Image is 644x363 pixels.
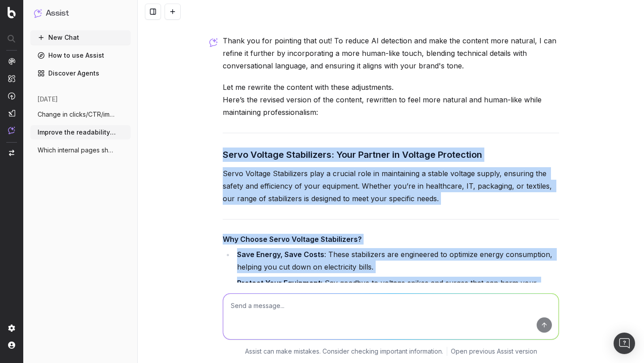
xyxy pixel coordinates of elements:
img: Botify assist logo [209,38,218,47]
img: Activation [8,92,15,100]
div: Open Intercom Messenger [614,333,635,354]
h1: Assist [46,7,69,20]
p: Let me rewrite the content with these adjustments. Here’s the revised version of the content, rew... [223,81,559,118]
img: My account [8,342,15,349]
span: Change in clicks/CTR/impressions over la [38,110,116,119]
h3: Servo Voltage Stabilizers: Your Partner in Voltage Protection [223,148,559,162]
img: Switch project [9,150,14,156]
p: Servo Voltage Stabilizers play a crucial role in maintaining a stable voltage supply, ensuring th... [223,167,559,205]
button: New Chat [30,30,131,45]
button: Change in clicks/CTR/impressions over la [30,107,131,122]
a: How to use Assist [30,48,131,63]
button: Improve the readability of [URL] [30,125,131,139]
img: Analytics [8,58,15,65]
span: Which internal pages should I link to fr [38,146,116,155]
span: Improve the readability of [URL] [38,128,116,137]
img: Botify logo [8,7,16,18]
h4: Why Choose Servo Voltage Stabilizers? [223,234,559,245]
img: Assist [8,127,15,134]
img: Studio [8,110,15,117]
p: Assist can make mistakes. Consider checking important information. [245,347,443,356]
button: Which internal pages should I link to fr [30,143,131,157]
a: Discover Agents [30,66,131,80]
li: : These stabilizers are engineered to optimize energy consumption, helping you cut down on electr... [234,248,559,273]
img: Setting [8,325,15,332]
img: Intelligence [8,75,15,82]
span: [DATE] [38,95,58,104]
p: Thank you for pointing that out! To reduce AI detection and make the content more natural, I can ... [223,34,559,72]
img: Assist [34,9,42,17]
button: Assist [34,7,127,20]
li: : Say goodbye to voltage spikes and surges that can harm your valuable machinery. [234,277,559,302]
strong: Save Energy, Save Costs [237,250,324,259]
a: Open previous Assist version [451,347,537,356]
strong: Protect Your Equipment [237,279,321,287]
